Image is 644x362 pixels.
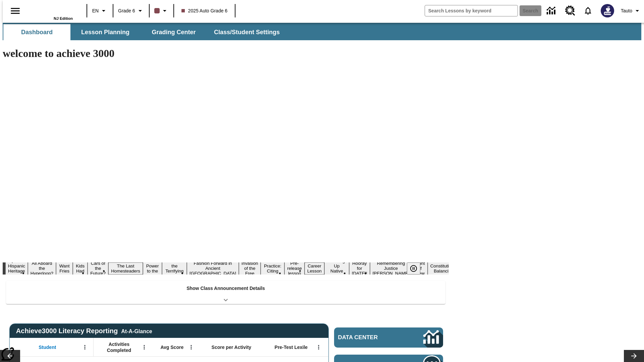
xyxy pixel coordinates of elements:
span: EN [92,7,99,14]
span: Avg Score [160,344,183,350]
a: Notifications [579,2,597,19]
div: Pause [407,262,427,275]
button: Slide 3 Do You Want Fries With That? [56,252,73,285]
button: Slide 4 Dirty Jobs Kids Had To Do [73,252,88,285]
button: Language: EN, Select a language [89,5,111,17]
button: Slide 2 All Aboard the Hyperloop? [28,260,56,277]
button: Slide 7 Solar Power to the People [143,257,162,280]
button: Pause [407,262,420,275]
button: Open Menu [80,342,90,352]
button: Slide 8 Attack of the Terrifying Tomatoes [162,257,187,280]
a: Home [29,3,73,16]
input: search field [425,5,518,16]
span: Tauto [621,7,632,14]
button: Open Menu [186,342,196,352]
button: Open Menu [139,342,149,352]
button: Slide 15 Hooray for Constitution Day! [349,260,370,277]
button: Open Menu [314,342,324,352]
div: SubNavbar [3,23,641,40]
span: NJ Edition [54,16,73,20]
button: Slide 10 The Invasion of the Free CD [239,255,261,282]
button: Slide 13 Career Lesson [305,262,324,275]
span: Pre-Test Lexile [275,344,308,350]
button: Lesson Planning [72,24,139,40]
p: Show Class Announcement Details [186,285,265,292]
a: Data Center [334,327,443,348]
span: Score per Activity [212,344,252,350]
button: Grade: Grade 6, Select a grade [115,5,147,17]
button: Slide 11 Mixed Practice: Citing Evidence [261,257,284,280]
div: Home [29,2,73,20]
h1: welcome to achieve 3000 [3,47,449,60]
button: Slide 14 Cooking Up Native Traditions [324,257,349,280]
button: Class color is dark brown. Change class color [152,5,171,17]
button: Dashboard [3,24,70,40]
button: Slide 9 Fashion Forward in Ancient Rome [187,260,239,277]
div: At-A-Glance [121,327,152,335]
img: Avatar [601,4,614,17]
button: Slide 6 The Last Homesteaders [108,262,143,275]
button: Open side menu [5,1,25,21]
a: Data Center [543,2,561,20]
button: Grading Center [140,24,207,40]
span: Achieve3000 Literacy Reporting [16,327,152,335]
div: Show Class Announcement Details [6,281,445,304]
span: Activities Completed [97,341,141,353]
div: SubNavbar [3,24,286,40]
button: Lesson carousel, Next [624,350,644,362]
button: Slide 5 Cars of the Future? [88,260,108,277]
button: Class/Student Settings [209,24,285,40]
button: Select a new avatar [597,2,618,19]
button: Slide 12 Pre-release lesson [284,260,305,277]
span: Grade 6 [118,7,135,14]
span: Student [39,344,56,350]
button: Profile/Settings [618,5,644,17]
button: Slide 16 Remembering Justice O'Connor [370,260,412,277]
button: Slide 1 ¡Viva Hispanic Heritage Month! [5,257,28,280]
a: Resource Center, Will open in new tab [561,2,579,20]
span: 2025 Auto Grade 6 [181,7,228,14]
span: Data Center [338,334,401,341]
button: Slide 18 The Constitution's Balancing Act [428,257,460,280]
